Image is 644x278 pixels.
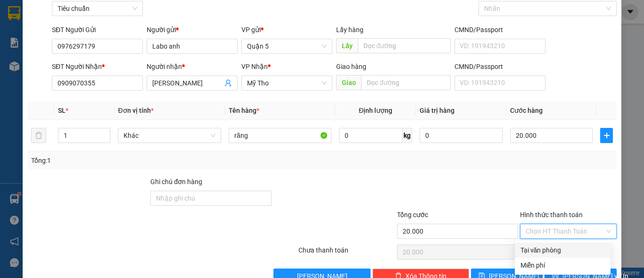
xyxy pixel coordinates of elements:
span: Tổng cước [397,211,428,219]
div: Người nhận [147,61,238,72]
span: SG1 [73,21,87,30]
span: Lấy hàng [336,26,363,34]
p: Gửi từ: [4,10,72,19]
span: Quận 5 [26,10,51,19]
span: Khác [124,128,215,143]
input: Dọc đường [361,75,451,90]
td: CC: [72,48,140,60]
div: Chưa thanh toán [297,245,396,261]
div: SĐT Người Gửi [52,25,143,35]
span: 1 - Hộp (răng) [4,66,50,75]
span: SL [58,107,66,114]
span: Đơn vị tính [118,107,153,114]
span: Giao [336,75,361,90]
span: 1 [135,65,140,75]
span: Tiêu chuẩn [58,1,137,16]
span: user-add [224,79,232,87]
div: SĐT Người Nhận [52,61,143,72]
span: Lấy [336,38,358,53]
div: Miễn phí [520,260,605,270]
span: Cước hàng [510,107,543,114]
button: plus [600,128,613,143]
span: Định lượng [359,107,392,114]
span: Tên hàng [229,107,259,114]
div: VP gửi [241,25,332,35]
span: 20.000 [15,50,38,59]
span: 02753823711 [73,31,120,40]
button: delete [31,128,46,143]
div: Tổng: 1 [31,155,249,166]
span: 0976297179 [4,31,46,40]
span: Labo anh [4,21,35,30]
span: 0 [84,50,89,59]
span: plus [601,132,612,139]
div: Người gửi [147,25,238,35]
td: CR: [3,48,73,60]
div: CMND/Passport [454,61,545,72]
span: Bến Tre [93,10,119,19]
label: Ghi chú đơn hàng [150,178,202,185]
span: kg [403,128,412,143]
input: 0 [420,128,503,143]
input: Ghi chú đơn hàng [150,191,272,206]
span: Quận 5 [247,39,327,53]
input: Dọc đường [358,38,451,53]
span: SL: [124,66,135,75]
span: Giao hàng [336,63,366,70]
input: VD: Bàn, Ghế [229,128,331,143]
label: Hình thức thanh toán [520,211,583,219]
span: VP Nhận [241,63,268,70]
p: Nhận: [73,10,140,19]
div: Tại văn phòng [520,245,605,255]
span: Giá trị hàng [420,107,454,114]
div: CMND/Passport [454,25,545,35]
span: Mỹ Tho [247,76,327,90]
